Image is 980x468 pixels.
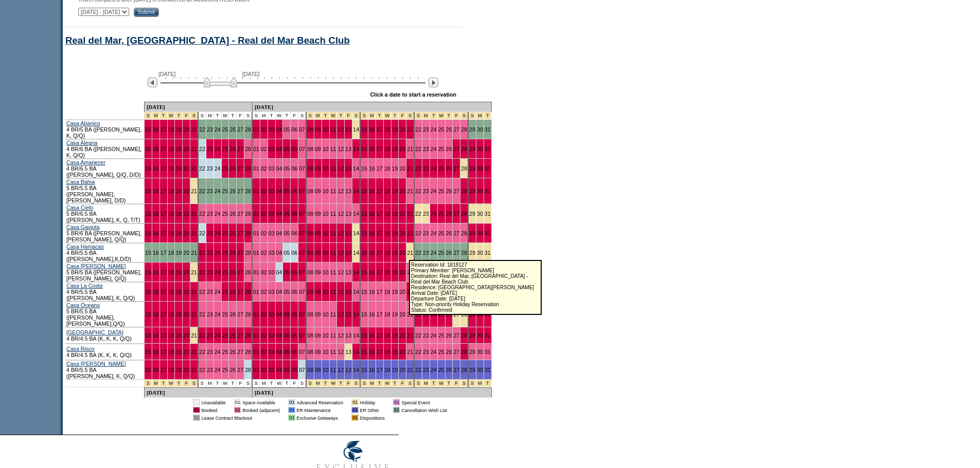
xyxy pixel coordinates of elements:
[485,165,491,172] a: 31
[399,126,405,133] a: 20
[384,165,390,172] a: 18
[276,146,282,152] a: 04
[207,230,213,236] a: 23
[283,188,290,194] a: 05
[261,188,267,194] a: 02
[222,126,228,133] a: 25
[253,165,259,172] a: 01
[207,165,213,172] a: 23
[446,211,452,217] a: 26
[415,146,421,152] a: 22
[438,165,444,172] a: 25
[415,230,421,236] a: 22
[307,230,313,236] a: 08
[153,211,159,217] a: 16
[199,211,205,217] a: 22
[66,120,100,126] a: Casa Abanico
[153,230,159,236] a: 16
[431,230,437,236] a: 24
[384,126,390,133] a: 18
[353,126,359,133] a: 14
[175,126,182,133] a: 19
[438,211,444,217] a: 25
[215,211,221,217] a: 24
[168,188,174,194] a: 18
[153,188,159,194] a: 16
[66,204,93,211] a: Casa Cielo
[453,165,459,172] a: 27
[261,165,267,172] a: 02
[392,230,398,236] a: 19
[153,146,159,152] a: 16
[183,230,189,236] a: 20
[245,146,251,152] a: 28
[485,126,491,133] a: 31
[477,126,483,133] a: 30
[377,126,383,133] a: 17
[337,188,344,194] a: 12
[407,126,413,133] a: 21
[337,146,344,152] a: 12
[353,211,359,217] a: 14
[315,126,321,133] a: 09
[299,230,305,236] a: 07
[307,165,313,172] a: 08
[361,146,367,152] a: 15
[161,230,167,236] a: 17
[229,126,236,133] a: 26
[276,230,282,236] a: 04
[215,230,221,236] a: 24
[330,146,336,152] a: 11
[237,230,243,236] a: 27
[384,211,390,217] a: 18
[291,188,297,194] a: 06
[191,188,197,194] a: 21
[361,230,367,236] a: 15
[353,146,359,152] a: 14
[423,146,429,152] a: 23
[353,165,359,172] a: 14
[423,230,429,236] a: 23
[461,126,467,133] a: 28
[299,146,305,152] a: 07
[469,230,475,236] a: 29
[399,188,405,194] a: 20
[253,126,259,133] a: 01
[168,146,174,152] a: 18
[175,211,182,217] a: 19
[361,188,367,194] a: 15
[191,146,197,152] a: 21
[215,250,221,256] a: 24
[361,165,367,172] a: 15
[369,146,375,152] a: 16
[161,211,167,217] a: 17
[145,165,151,172] a: 15
[307,126,313,133] a: 08
[261,250,267,256] a: 02
[453,188,459,194] a: 27
[245,188,251,194] a: 28
[245,126,251,133] a: 28
[337,165,344,172] a: 12
[361,211,367,217] a: 15
[461,188,467,194] a: 28
[66,244,104,250] a: Casa Hamacas
[145,230,151,236] a: 15
[369,165,375,172] a: 16
[299,211,305,217] a: 07
[407,188,413,194] a: 21
[330,188,336,194] a: 11
[461,165,467,172] a: 28
[345,146,351,152] a: 13
[477,230,483,236] a: 30
[315,230,321,236] a: 09
[353,188,359,194] a: 14
[477,165,483,172] a: 30
[392,126,398,133] a: 19
[199,188,205,194] a: 22
[66,224,100,230] a: Casa Gaviota
[245,230,251,236] a: 28
[446,126,452,133] a: 26
[361,126,367,133] a: 15
[415,165,421,172] a: 22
